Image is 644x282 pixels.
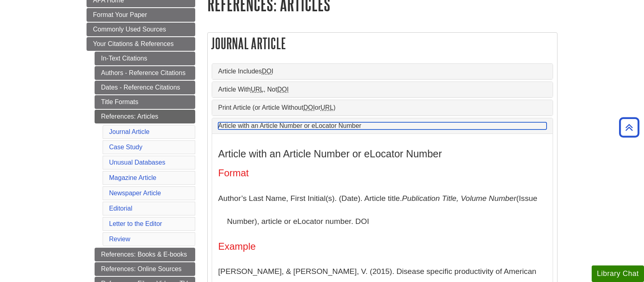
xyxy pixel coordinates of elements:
abbr: Digital Object Identifier. This is the string of numbers associated with a particular article. No... [303,104,315,111]
a: Newspaper Article [109,190,161,196]
a: Article with an Article Number or eLocator Number [218,122,547,130]
a: References: Online Sources [95,262,195,276]
a: Unusual Databases [109,159,165,166]
abbr: Digital Object Identifier. This is the string of numbers associated with a particular article. No... [277,86,289,93]
a: Journal Article [109,128,150,135]
a: Format Your Paper [87,8,195,22]
a: Title Formats [95,95,195,109]
a: Your Citations & References [87,37,195,51]
a: Print Article (or Article WithoutDOIorURL) [218,104,547,111]
a: In-Text Citations [95,52,195,65]
a: Magazine Article [109,174,156,181]
i: Publication Title, Volume Number [402,194,516,203]
h3: Article with an Article Number or eLocator Number [218,148,547,160]
abbr: Uniform Resource Locator. This is the web/URL address found in the address bar of a webpage. [251,86,264,93]
a: Commonly Used Sources [87,23,195,36]
span: Format Your Paper [93,11,147,18]
a: Back to Top [616,122,642,133]
a: Authors - Reference Citations [95,66,195,80]
abbr: Digital Object Identifier. This is the string of numbers associated with a particular article. No... [262,68,273,75]
a: Article IncludesDOI [218,68,547,75]
span: Your Citations & References [93,40,173,47]
h4: Format [218,168,547,178]
span: Commonly Used Sources [93,26,166,33]
a: Article WithURL, NotDOI [218,86,547,93]
button: Library Chat [592,265,644,282]
a: Case Study [109,144,142,150]
a: Letter to the Editor [109,220,162,227]
h2: Journal Article [208,33,557,54]
h4: Example [218,241,547,252]
a: Dates - Reference Citations [95,81,195,94]
a: References: Books & E-books [95,248,195,261]
abbr: Uniform Resource Locator. This is the web/URL address found in the address bar of a webpage. [320,104,333,111]
a: Editorial [109,205,132,212]
a: References: Articles [95,110,195,123]
a: Review [109,236,130,242]
p: Author’s Last Name, First Initial(s). (Date). Article title. (Issue Number), article or eLocator ... [218,187,547,233]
